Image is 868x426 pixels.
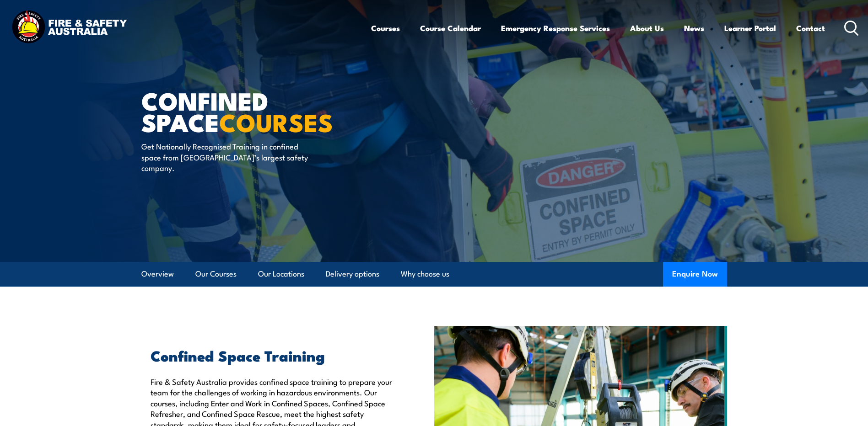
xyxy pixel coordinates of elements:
a: Our Courses [195,262,237,286]
a: Courses [371,16,400,40]
a: Why choose us [401,262,449,286]
h1: Confined Space [141,90,367,132]
button: Enquire Now [663,262,727,287]
a: Contact [796,16,825,40]
strong: COURSES [219,102,333,140]
a: About Us [630,16,664,40]
a: Our Locations [258,262,304,286]
a: Emergency Response Services [501,16,610,40]
p: Get Nationally Recognised Training in confined space from [GEOGRAPHIC_DATA]’s largest safety comp... [141,141,308,173]
h2: Confined Space Training [151,349,392,362]
a: Overview [141,262,174,286]
a: Learner Portal [724,16,776,40]
a: Course Calendar [420,16,481,40]
a: Delivery options [326,262,379,286]
a: News [684,16,704,40]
